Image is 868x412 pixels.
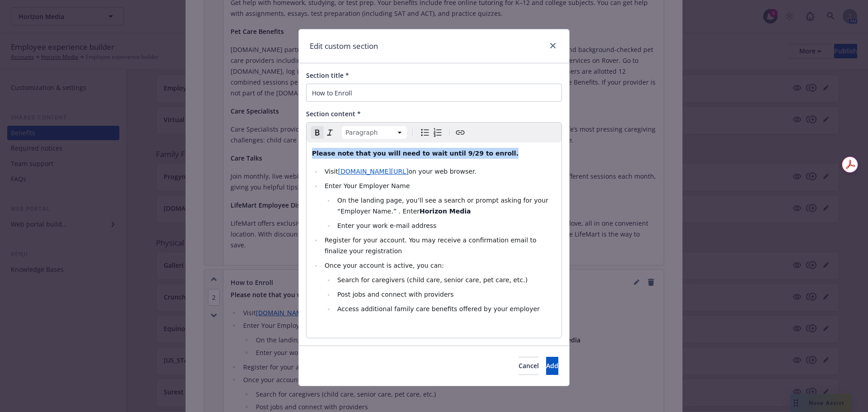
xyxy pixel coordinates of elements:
span: Add [546,361,558,370]
div: toggle group [419,126,444,139]
h1: Edit custom section [310,40,378,52]
span: Register for your account. You may receive a confirmation email to finalize your registration [325,237,538,255]
strong: Please note that you will need to wait until 9/29 to enroll. [312,150,519,157]
button: Remove bold [311,126,324,139]
span: Section title * [306,71,349,80]
button: Block type [342,126,407,139]
span: Cancel [519,361,539,370]
span: Visit [325,168,338,175]
button: Bulleted list [419,126,431,139]
button: Add [546,357,558,375]
span: Access additional family care benefits offered by your employer [337,305,540,313]
a: [DOMAIN_NAME][URL] [338,168,409,175]
span: Once your account is active, you can: [325,262,444,269]
button: Italic [324,126,336,139]
span: Search for caregivers (child care, senior care, pet care, etc.) [337,276,528,284]
a: close [547,40,558,51]
span: Enter Your Employer Name [325,182,410,189]
span: On the landing page, you’ll see a search or prompt asking for your “Employer Name.” . Enter [337,197,550,215]
strong: Horizon Media [420,208,471,215]
button: Numbered list [431,126,444,139]
button: Create link [454,126,467,139]
span: on your web browser. [408,168,476,175]
div: editable markdown [307,142,561,338]
span: Section content * [306,109,361,118]
span: Enter your work e-mail address [337,222,436,229]
button: Cancel [519,357,539,375]
span: Post jobs and connect with providers [337,291,454,298]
